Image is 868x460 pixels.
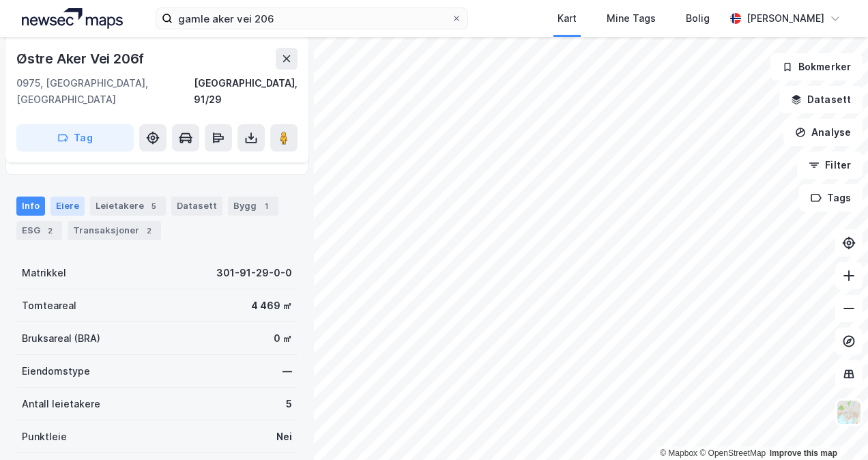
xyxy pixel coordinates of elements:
button: Tags [799,184,863,212]
a: OpenStreetMap [699,448,766,458]
div: Nei [276,429,292,445]
div: [GEOGRAPHIC_DATA], 91/29 [194,75,298,108]
input: Søk på adresse, matrikkel, gårdeiere, leietakere eller personer [173,8,450,29]
button: Tag [16,124,134,152]
div: Kontrollprogram for chat [800,394,868,460]
button: Analyse [783,119,863,146]
div: Kart [558,10,577,27]
div: Bolig [686,10,710,27]
div: Bygg [228,197,278,216]
img: logo.a4113a55bc3d86da70a041830d287a7e.svg [22,8,123,29]
div: Eiere [50,197,85,216]
button: Filter [797,152,863,179]
div: 0975, [GEOGRAPHIC_DATA], [GEOGRAPHIC_DATA] [16,75,194,108]
div: [PERSON_NAME] [747,10,824,27]
div: Antall leietakere [22,396,100,412]
div: Matrikkel [22,265,66,281]
div: 2 [142,224,156,238]
div: 4 469 ㎡ [251,298,292,314]
div: Eiendomstype [22,363,90,379]
div: 5 [147,199,160,213]
div: Tomteareal [22,298,76,314]
div: Punktleie [22,429,67,445]
div: Info [16,197,45,216]
div: ESG [16,221,62,240]
div: 1 [259,199,273,213]
div: 301-91-29-0-0 [216,265,292,281]
div: Leietakere [90,197,166,216]
div: 2 [43,224,57,238]
div: Mine Tags [607,10,656,27]
div: Transaksjoner [68,221,161,240]
a: Mapbox [660,448,697,458]
div: — [283,363,292,379]
div: 5 [286,396,292,412]
div: 0 ㎡ [274,330,292,347]
button: Datasett [779,86,863,113]
button: Bokmerker [770,53,863,81]
iframe: Chat Widget [800,394,868,460]
div: Datasett [171,197,222,216]
div: Østre Aker Vei 206f [16,48,147,70]
div: Bruksareal (BRA) [22,330,100,347]
a: Improve this map [770,448,837,458]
